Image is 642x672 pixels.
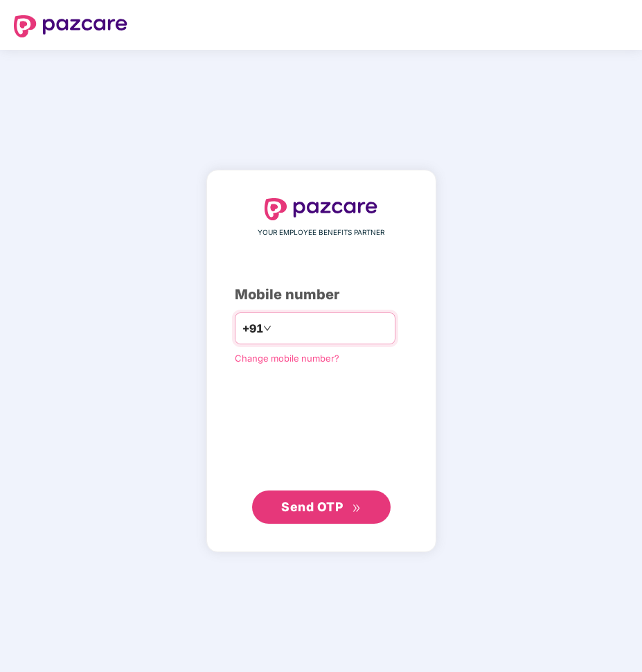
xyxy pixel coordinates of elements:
button: Send OTPdouble-right [252,490,391,524]
a: Change mobile number? [235,353,339,364]
span: YOUR EMPLOYEE BENEFITS PARTNER [258,227,384,238]
span: down [263,324,271,333]
img: logo [265,198,378,220]
span: Send OTP [281,499,343,514]
span: double-right [352,504,361,513]
span: +91 [242,320,263,337]
div: Mobile number [235,284,408,306]
img: logo [14,15,127,37]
